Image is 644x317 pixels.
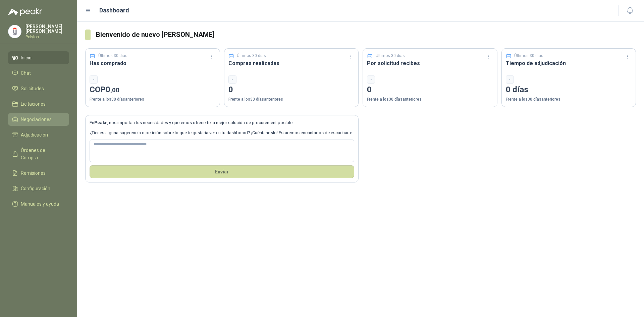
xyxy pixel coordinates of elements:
[8,144,69,164] a: Órdenes de Compra
[367,96,493,103] p: Frente a los 30 días anteriores
[506,75,514,84] div: -
[25,35,69,39] p: Polylon
[90,96,216,103] p: Frente a los 30 días anteriores
[21,54,32,61] span: Inicio
[8,182,69,195] a: Configuración
[8,198,69,210] a: Manuales y ayuda
[94,120,107,125] b: Peakr
[106,85,119,94] span: 0
[21,131,48,139] span: Adjudicación
[228,84,355,96] p: 0
[90,59,216,67] h3: Has comprado
[506,84,632,96] p: 0 días
[21,185,50,192] span: Configuración
[21,200,59,208] span: Manuales y ayuda
[21,169,46,177] span: Remisiones
[506,59,632,67] h3: Tiempo de adjudicación
[237,53,266,59] p: Últimos 30 días
[99,6,129,15] h1: Dashboard
[21,116,52,123] span: Negociaciones
[228,59,355,67] h3: Compras realizadas
[8,128,69,141] a: Adjudicación
[8,8,42,16] img: Logo peakr
[90,75,98,84] div: -
[228,75,236,84] div: -
[228,96,355,103] p: Frente a los 30 días anteriores
[110,86,119,94] span: ,00
[8,167,69,179] a: Remisiones
[506,96,632,103] p: Frente a los 30 días anteriores
[21,85,44,92] span: Solicitudes
[8,67,69,80] a: Chat
[8,25,21,38] img: Company Logo
[25,24,69,34] p: [PERSON_NAME] [PERSON_NAME]
[367,59,493,67] h3: Por solicitud recibes
[21,147,63,161] span: Órdenes de Compra
[96,30,636,40] h3: Bienvenido de nuevo [PERSON_NAME]
[21,69,31,77] span: Chat
[90,129,354,136] p: ¿Tienes alguna sugerencia o petición sobre lo que te gustaría ver en tu dashboard? ¡Cuéntanoslo! ...
[90,165,354,178] button: Envíar
[8,98,69,110] a: Licitaciones
[8,113,69,126] a: Negociaciones
[21,100,46,108] span: Licitaciones
[367,75,375,84] div: -
[367,84,493,96] p: 0
[90,119,354,126] p: En , nos importan tus necesidades y queremos ofrecerte la mejor solución de procurement posible.
[376,53,405,59] p: Últimos 30 días
[514,53,543,59] p: Últimos 30 días
[90,84,216,96] p: COP
[8,82,69,95] a: Solicitudes
[8,51,69,64] a: Inicio
[98,53,127,59] p: Últimos 30 días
